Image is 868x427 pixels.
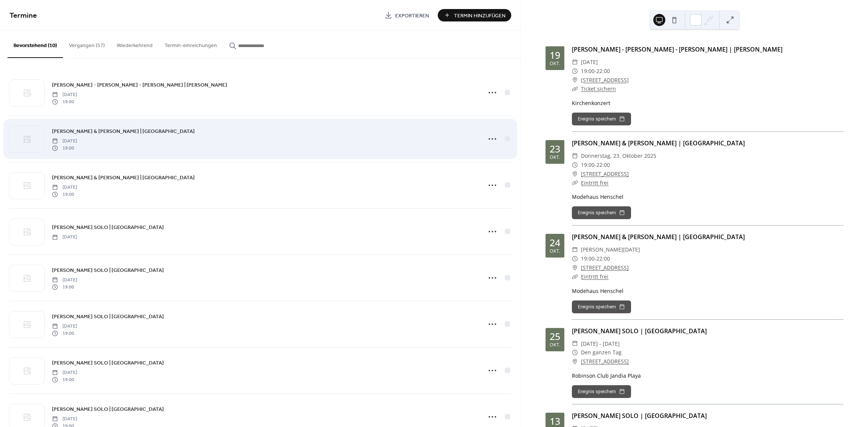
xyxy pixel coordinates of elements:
[572,84,578,93] div: ​
[572,113,631,125] button: Ereignis speichern
[52,184,77,191] span: [DATE]
[438,9,511,21] button: Termin Hinzufügen
[572,412,707,420] a: [PERSON_NAME] SOLO | [GEOGRAPHIC_DATA]
[52,376,77,383] span: 19:00
[8,30,63,58] button: Bevorstehend (10)
[454,12,506,20] span: Termin Hinzufügen
[581,76,629,85] a: [STREET_ADDRESS]
[572,372,844,380] div: Robinson Club Jandia Playa
[550,144,560,154] div: 23
[52,312,164,321] a: [PERSON_NAME] SOLO | [GEOGRAPHIC_DATA]
[581,254,594,263] span: 19:00
[596,254,610,263] span: 22:00
[581,169,629,178] a: [STREET_ADDRESS]
[594,67,596,76] span: -
[572,300,631,313] button: Ereignis speichern
[52,323,77,330] span: [DATE]
[572,206,631,219] button: Ereignis speichern
[572,348,578,357] div: ​
[159,30,223,57] button: Termin-einreichungen
[550,61,560,66] div: Okt.
[581,58,598,67] span: [DATE]
[52,81,227,89] a: [PERSON_NAME] - [PERSON_NAME] - [PERSON_NAME] | [PERSON_NAME]
[581,160,594,169] span: 19:00
[52,405,164,413] a: [PERSON_NAME] SOLO | [GEOGRAPHIC_DATA]
[572,385,631,398] button: Ereignis speichern
[572,339,578,348] div: ​
[52,224,164,232] span: [PERSON_NAME] SOLO | [GEOGRAPHIC_DATA]
[550,416,560,426] div: 13
[572,76,578,85] div: ​
[52,145,77,151] span: 19:00
[572,245,578,254] div: ​
[594,254,596,263] span: -
[572,193,844,201] div: Modehaus Henschel
[550,343,560,348] div: Okt.
[596,67,610,76] span: 22:00
[52,81,227,89] span: [PERSON_NAME] - [PERSON_NAME] - [PERSON_NAME] | [PERSON_NAME]
[550,155,560,160] div: Okt.
[9,8,37,23] span: Termine
[581,357,629,366] a: [STREET_ADDRESS]
[572,287,844,295] div: Modehaus Henschel
[581,339,620,348] span: [DATE] - [DATE]
[52,234,77,241] span: [DATE]
[581,245,640,254] span: [PERSON_NAME][DATE]
[52,267,164,274] span: [PERSON_NAME] SOLO | [GEOGRAPHIC_DATA]
[581,263,629,272] a: [STREET_ADDRESS]
[52,223,164,232] a: [PERSON_NAME] SOLO | [GEOGRAPHIC_DATA]
[572,58,578,67] div: ​
[572,169,578,178] div: ​
[52,416,77,422] span: [DATE]
[572,139,745,147] a: [PERSON_NAME] & [PERSON_NAME] | [GEOGRAPHIC_DATA]
[52,359,164,367] span: [PERSON_NAME] SOLO | [GEOGRAPHIC_DATA]
[550,50,560,60] div: 19
[550,249,560,254] div: Okt.
[596,160,610,169] span: 22:00
[52,127,195,136] a: [PERSON_NAME] & [PERSON_NAME] | [GEOGRAPHIC_DATA]
[581,348,622,357] span: Den ganzen Tag
[572,45,782,53] a: [PERSON_NAME] - [PERSON_NAME] - [PERSON_NAME] | [PERSON_NAME]
[572,357,578,366] div: ​
[572,272,578,281] div: ​
[572,160,578,169] div: ​
[63,30,111,57] button: Vergangen (57)
[52,277,77,284] span: [DATE]
[572,233,745,241] a: [PERSON_NAME] & [PERSON_NAME] | [GEOGRAPHIC_DATA]
[52,128,195,136] span: [PERSON_NAME] & [PERSON_NAME] | [GEOGRAPHIC_DATA]
[572,151,578,160] div: ​
[572,178,578,188] div: ​
[594,160,596,169] span: -
[52,98,77,105] span: 19:00
[572,254,578,263] div: ​
[52,173,195,182] a: [PERSON_NAME] & [PERSON_NAME] | [GEOGRAPHIC_DATA]
[572,99,844,107] div: Kirchenkonzert
[379,9,435,21] a: Exportieren
[52,91,77,98] span: [DATE]
[572,326,844,335] div: [PERSON_NAME] SOLO | [GEOGRAPHIC_DATA]
[52,138,77,145] span: [DATE]
[52,406,164,413] span: [PERSON_NAME] SOLO | [GEOGRAPHIC_DATA]
[572,67,578,76] div: ​
[572,263,578,272] div: ​
[52,358,164,367] a: [PERSON_NAME] SOLO | [GEOGRAPHIC_DATA]
[581,151,656,160] span: Donnerstag, 23. Oktober 2025
[52,369,77,376] span: [DATE]
[111,30,159,57] button: Wiederkehrend
[550,238,560,247] div: 24
[52,174,195,182] span: [PERSON_NAME] & [PERSON_NAME] | [GEOGRAPHIC_DATA]
[581,67,594,76] span: 19:00
[395,12,429,20] span: Exportieren
[52,191,77,198] span: 19:00
[581,179,608,186] a: Eintritt frei
[52,330,77,337] span: 19:00
[52,266,164,274] a: [PERSON_NAME] SOLO | [GEOGRAPHIC_DATA]
[52,313,164,321] span: [PERSON_NAME] SOLO | [GEOGRAPHIC_DATA]
[52,284,77,290] span: 19:00
[550,332,560,341] div: 25
[581,85,616,92] a: Ticket sichern
[581,273,608,280] a: Eintritt frei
